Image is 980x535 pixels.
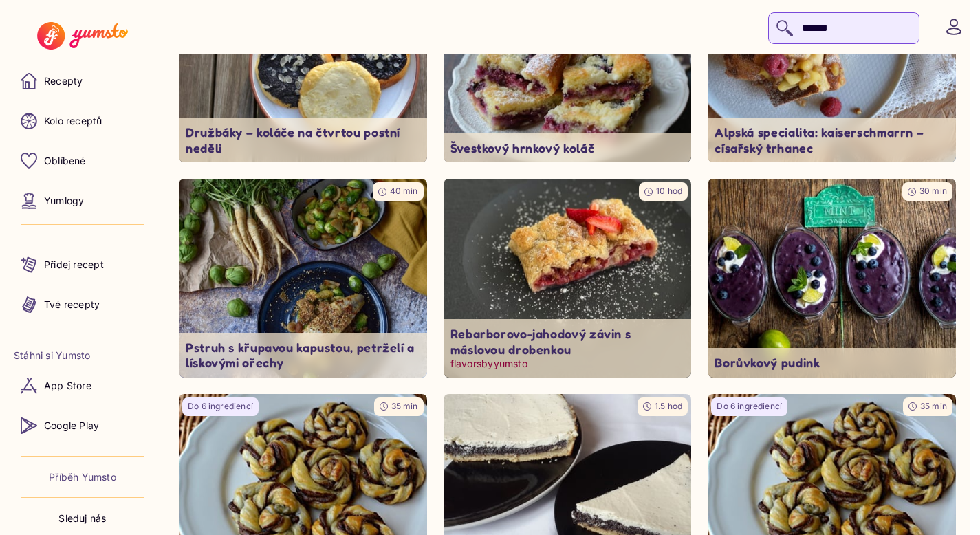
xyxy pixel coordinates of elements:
[44,114,102,128] p: Kolo receptů
[708,179,956,378] a: undefined30 minBorůvkový pudink
[44,419,99,433] p: Google Play
[450,140,685,156] p: Švestkový hrnkový koláč
[49,470,116,484] a: Příběh Yumsto
[920,401,947,411] span: 35 min
[391,401,418,411] span: 35 min
[14,184,151,217] a: Yumlogy
[14,144,151,177] a: Oblíbené
[44,154,86,168] p: Oblíbené
[44,298,100,312] p: Tvé recepty
[186,124,420,155] p: Družbáky – koláče na čtvrtou postní neděli
[179,179,427,378] a: undefined40 minPstruh s křupavou kapustou, petrželí a lískovými ořechy
[179,179,427,378] img: undefined
[715,355,949,371] p: Borůvkový pudink
[656,186,682,196] span: 10 hod
[390,186,418,196] span: 40 min
[919,186,947,196] span: 30 min
[450,326,685,357] p: Rebarborovo-jahodový závin s máslovou drobenkou
[708,179,956,378] img: undefined
[44,194,84,208] p: Yumlogy
[717,401,782,413] p: Do 6 ingrediencí
[437,174,698,382] img: undefined
[44,379,91,393] p: App Store
[14,65,151,98] a: Recepty
[655,401,682,411] span: 1.5 hod
[44,258,104,272] p: Přidej recept
[37,22,127,50] img: Yumsto logo
[14,288,151,321] a: Tvé recepty
[14,248,151,281] a: Přidej recept
[14,105,151,138] a: Kolo receptů
[44,74,83,88] p: Recepty
[14,349,151,362] li: Stáhni si Yumsto
[14,369,151,402] a: App Store
[186,340,420,371] p: Pstruh s křupavou kapustou, petrželí a lískovými ořechy
[188,401,253,413] p: Do 6 ingrediencí
[14,409,151,442] a: Google Play
[715,124,949,155] p: Alpská specialita: kaiserschmarrn – císařský trhanec
[58,512,106,525] p: Sleduj nás
[444,179,692,378] a: undefined10 hodRebarborovo-jahodový závin s máslovou drobenkouflavorsbyyumsto
[450,357,685,371] p: flavorsbyyumsto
